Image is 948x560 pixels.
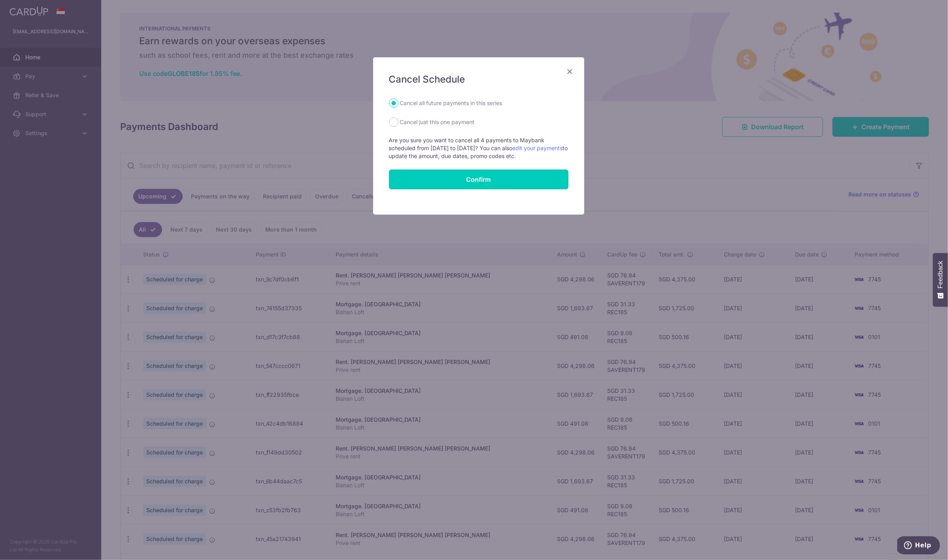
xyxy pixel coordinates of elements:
[400,98,502,108] label: Cancel all future payments in this series
[389,73,568,86] h5: Cancel Schedule
[513,145,563,151] a: edit your payments
[389,136,568,160] p: Are you sure you want to cancel all 4 payments to Maybank scheduled from [DATE] to [DATE]? You ca...
[389,170,568,189] button: Confirm
[937,261,944,288] span: Feedback
[897,536,940,556] iframe: Opens a widget where you can find more information
[933,253,948,307] button: Feedback - Show survey
[565,67,575,76] button: Close
[400,117,475,127] label: Cancel just this one payment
